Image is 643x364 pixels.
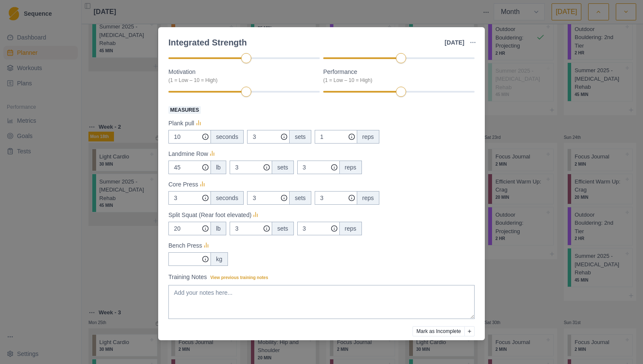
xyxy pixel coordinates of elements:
[289,191,311,205] div: sets
[339,222,362,235] div: reps
[464,326,475,336] button: Add reason
[211,191,244,205] div: seconds
[168,241,202,250] p: Bench Press
[168,119,194,128] p: Plank pull
[168,211,251,220] p: Split Squat (Rear foot elevated)
[168,36,247,49] div: Integrated Strength
[211,130,244,144] div: seconds
[357,191,379,205] div: reps
[357,130,379,144] div: reps
[168,273,469,282] label: Training Notes
[168,76,315,84] div: (1 = Low – 10 = High)
[272,222,294,235] div: sets
[211,161,226,174] div: lb
[413,326,465,336] button: Mark as Incomplete
[445,38,464,47] p: [DATE]
[323,68,469,84] label: Performance
[289,130,311,144] div: sets
[168,68,315,84] label: Motivation
[323,76,469,84] div: (1 = Low – 10 = High)
[211,275,268,280] span: View previous training notes
[272,161,294,174] div: sets
[168,106,201,114] span: Measures
[168,150,208,158] p: Landmine Row
[211,222,226,235] div: lb
[211,252,228,266] div: kg
[339,161,362,174] div: reps
[168,180,198,189] p: Core Press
